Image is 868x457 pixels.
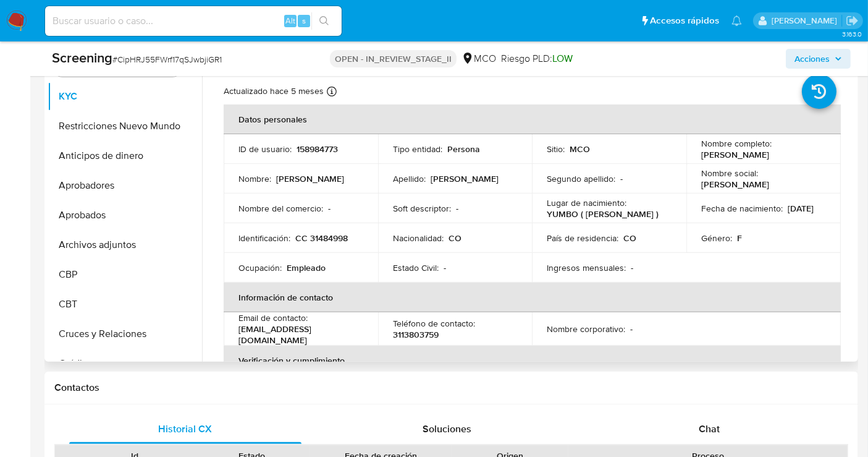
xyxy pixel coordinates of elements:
[461,52,496,66] div: MCO
[159,422,213,436] span: Historial CX
[311,12,337,30] button: search-icon
[48,200,202,230] button: Aprobados
[393,143,442,155] p: Tipo entidad :
[737,233,742,244] p: F
[238,233,290,244] p: Identificación :
[570,143,590,155] p: MCO
[846,14,859,27] a: Salir
[701,179,769,190] p: [PERSON_NAME]
[54,382,848,394] h1: Contactos
[45,13,342,29] input: Buscar usuario o caso...
[431,173,499,184] p: [PERSON_NAME]
[547,208,659,220] p: YUMBO ( [PERSON_NAME] )
[224,283,841,312] th: Información de contacto
[701,138,772,149] p: Nombre completo :
[393,173,426,184] p: Apellido :
[631,262,633,273] p: -
[456,203,458,214] p: -
[276,173,344,184] p: [PERSON_NAME]
[52,48,112,67] b: Screening
[423,422,472,436] span: Soluciones
[772,15,841,27] p: diana.espejo@mercadolibre.com.co
[393,233,444,244] p: Nacionalidad :
[224,105,841,134] th: Datos personales
[393,203,451,214] p: Soft descriptor :
[794,49,830,69] span: Acciones
[48,319,202,349] button: Cruces y Relaciones
[224,346,841,375] th: Verificación y cumplimiento
[547,173,615,184] p: Segundo apellido :
[449,233,461,244] p: CO
[393,329,439,340] p: 3113803759
[731,15,742,26] a: Notificaciones
[701,233,732,244] p: Género :
[547,323,625,335] p: Nombre corporativo :
[48,171,202,200] button: Aprobadores
[330,50,457,67] p: OPEN - IN_REVIEW_STAGE_II
[501,52,573,66] span: Riesgo PLD:
[48,141,202,171] button: Anticipos de dinero
[302,15,306,27] span: s
[547,262,626,273] p: Ingresos mensuales :
[393,318,475,329] p: Teléfono de contacto :
[701,149,769,160] p: [PERSON_NAME]
[48,260,202,289] button: CBP
[238,262,282,273] p: Ocupación :
[650,14,719,27] span: Accesos rápidos
[552,51,573,66] span: LOW
[238,203,323,214] p: Nombre del comercio :
[328,203,331,214] p: -
[48,289,202,319] button: CBT
[701,203,783,214] p: Fecha de nacimiento :
[786,49,851,69] button: Acciones
[238,143,292,155] p: ID de usuario :
[630,323,633,335] p: -
[48,349,202,378] button: Créditos
[788,203,814,214] p: [DATE]
[48,230,202,260] button: Archivos adjuntos
[238,312,308,323] p: Email de contacto :
[297,143,338,155] p: 158984773
[623,233,636,244] p: CO
[547,143,565,155] p: Sitio :
[444,262,446,273] p: -
[224,85,324,97] p: Actualizado hace 5 meses
[620,173,623,184] p: -
[238,173,271,184] p: Nombre :
[701,168,758,179] p: Nombre social :
[285,15,295,27] span: Alt
[295,233,348,244] p: CC 31484998
[48,82,202,111] button: KYC
[48,111,202,141] button: Restricciones Nuevo Mundo
[547,233,618,244] p: País de residencia :
[547,197,626,208] p: Lugar de nacimiento :
[238,323,358,346] p: [EMAIL_ADDRESS][DOMAIN_NAME]
[112,53,222,66] span: # CipHRJ55FWrf17qSJwbjiGR1
[287,262,326,273] p: Empleado
[393,262,439,273] p: Estado Civil :
[447,143,480,155] p: Persona
[699,422,720,436] span: Chat
[842,29,862,39] span: 3.163.0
